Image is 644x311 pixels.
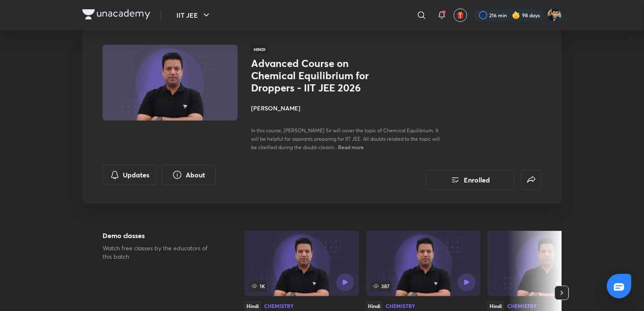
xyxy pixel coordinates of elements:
div: Chemistry [386,303,415,308]
span: In this course, [PERSON_NAME] Sir will cover the topic of Chemical Equilibrium. It will be helpfu... [251,127,440,150]
img: avatar [457,11,464,19]
button: avatar [454,8,467,22]
span: 1K [249,281,267,291]
button: IIT JEE [171,7,216,24]
div: Hindi [487,301,504,311]
span: Hindi [251,45,268,54]
img: streak [512,11,520,19]
span: Read more [338,144,364,150]
span: 387 [371,281,391,291]
div: Hindi [366,301,382,311]
div: Chemistry [264,303,294,308]
h5: Demo classes [103,231,217,241]
button: Updates [103,165,157,185]
p: Watch free classes by the educators of this batch [103,244,217,261]
button: Enrolled [426,170,514,190]
h1: Advanced Course on Chemical Equilibrium for Droppers - IIT JEE 2026 [251,57,389,94]
button: About [162,165,216,185]
div: Hindi [244,301,261,311]
div: Chemistry [507,303,537,308]
img: Company Logo [82,9,150,19]
a: Company Logo [82,9,150,21]
button: false [521,170,541,190]
img: Thumbnail [101,44,239,121]
h4: [PERSON_NAME] [251,104,440,113]
img: SHREYANSH GUPTA [547,8,562,22]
